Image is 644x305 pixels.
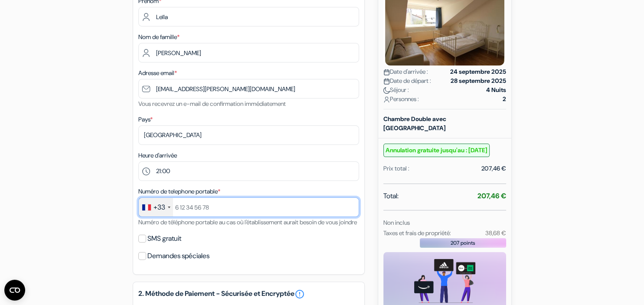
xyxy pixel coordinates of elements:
span: Date de départ : [383,76,431,85]
img: calendar.svg [383,78,390,85]
div: France: +33 [139,198,173,216]
h5: 2. Méthode de Paiement - Sécurisée et Encryptée [138,289,359,299]
input: Entrez votre prénom [138,7,359,26]
strong: 207,46 € [477,191,506,200]
input: Entrer adresse e-mail [138,79,359,98]
b: Chambre Double avec [GEOGRAPHIC_DATA] [383,115,446,132]
strong: 2 [503,95,506,104]
input: 6 12 34 56 78 [138,197,359,217]
div: +33 [154,202,165,213]
div: 207,46 € [481,164,506,173]
span: Séjour : [383,85,409,95]
label: Pays [138,115,153,124]
a: error_outline [294,289,305,299]
small: Vous recevrez un e-mail de confirmation immédiatement [138,100,286,108]
label: Numéro de telephone portable [138,187,220,196]
label: SMS gratuit [147,233,181,245]
span: Date d'arrivée : [383,67,428,76]
img: gift_card_hero_new.png [414,259,475,303]
strong: 28 septembre 2025 [451,76,506,85]
label: Heure d'arrivée [138,151,177,160]
img: user_icon.svg [383,96,390,103]
small: Taxes et frais de propriété: [383,229,451,237]
span: Total: [383,191,399,201]
label: Adresse email [138,69,177,78]
small: Annulation gratuite jusqu'au : [DATE] [383,144,490,157]
div: Prix total : [383,164,409,173]
button: Ouvrir le widget CMP [4,280,25,301]
span: Personnes : [383,95,419,104]
input: Entrer le nom de famille [138,43,359,62]
label: Demandes spéciales [147,250,209,262]
label: Nom de famille [138,33,180,42]
span: 207 points [451,239,475,247]
strong: 4 Nuits [486,85,506,95]
small: Non inclus [383,219,410,226]
img: calendar.svg [383,69,390,75]
small: 38,68 € [485,229,506,237]
img: moon.svg [383,87,390,94]
small: Numéro de téléphone portable au cas où l'établissement aurait besoin de vous joindre [138,218,357,226]
strong: 24 septembre 2025 [450,67,506,76]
